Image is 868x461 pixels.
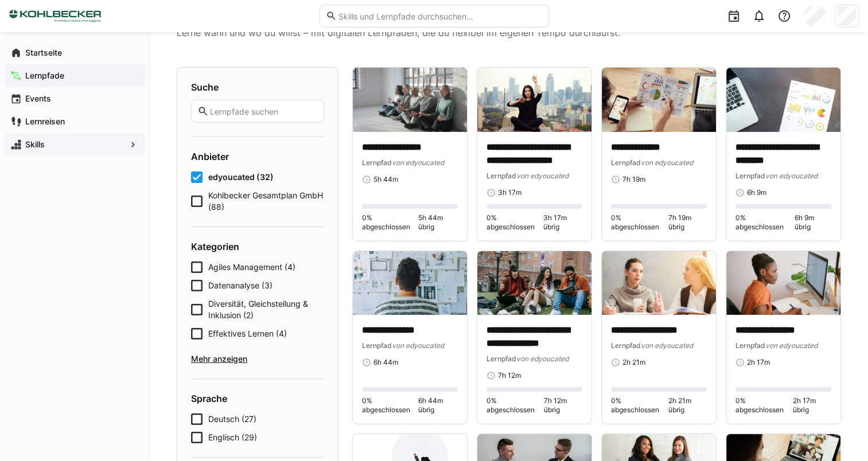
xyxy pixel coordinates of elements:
span: 0% abgeschlossen [611,213,668,232]
span: Effektives Lernen (4) [208,328,287,339]
span: Kohlbecker Gesamtplan GmbH (88) [208,190,324,213]
span: 0% abgeschlossen [611,396,668,415]
h4: Kategorien [191,241,324,252]
input: Skills und Lernpfade durchsuchen… [337,11,542,21]
h4: Anbieter [191,151,324,162]
span: von edyoucated [516,354,569,363]
span: von edyoucated [765,171,818,180]
img: image [726,68,840,132]
span: edyoucated (32) [208,171,274,183]
span: Agiles Management (4) [208,261,295,273]
span: von edyoucated [392,158,444,167]
span: 5h 44m [373,175,398,184]
img: image [353,68,467,132]
span: 7h 12m [498,371,521,380]
span: von edyoucated [765,341,818,350]
span: 0% abgeschlossen [735,213,795,232]
span: Mehr anzeigen [191,353,324,365]
span: 3h 17m übrig [543,213,582,232]
span: Lernpfad [362,341,392,350]
span: 0% abgeschlossen [362,213,418,232]
span: 2h 17m [747,358,770,367]
span: 2h 21m [622,358,645,367]
img: image [353,251,467,315]
span: 6h 9m übrig [795,213,831,232]
span: 7h 19m übrig [668,213,707,232]
span: Englisch (29) [208,432,257,443]
h4: Sprache [191,393,324,404]
span: Deutsch (27) [208,413,256,425]
span: 2h 17m übrig [793,396,831,415]
span: Lernpfad [735,171,765,180]
span: 0% abgeschlossen [486,213,543,232]
span: 6h 44m übrig [418,396,458,415]
img: image [602,68,716,132]
span: 3h 17m [498,188,521,197]
img: image [477,251,591,315]
span: 6h 44m [373,358,398,367]
img: image [477,68,591,132]
span: 0% abgeschlossen [362,396,418,415]
span: 0% abgeschlossen [735,396,793,415]
img: image [726,251,840,315]
span: 6h 9m [747,188,766,197]
span: von edyoucated [641,158,693,167]
input: Lernpfade suchen [209,106,318,116]
span: 5h 44m übrig [418,213,458,232]
span: Lernpfad [735,341,765,350]
img: image [602,251,716,315]
span: von edyoucated [516,171,569,180]
span: Diversität, Gleichstellung & Inklusion (2) [208,298,324,321]
span: 7h 12m übrig [544,396,582,415]
span: 7h 19m [622,175,645,184]
span: von edyoucated [641,341,693,350]
span: von edyoucated [392,341,444,350]
p: Lerne wann und wo du willst – mit digitalen Lernpfaden, die du flexibel im eigenen Tempo durchläu... [177,26,840,40]
span: Lernpfad [486,354,516,363]
span: Lernpfad [611,341,641,350]
span: 2h 21m übrig [668,396,707,415]
h4: Suche [191,81,324,93]
span: Lernpfad [611,158,641,167]
span: 0% abgeschlossen [486,396,544,415]
span: Lernpfad [362,158,392,167]
span: Lernpfad [486,171,516,180]
span: Datenanalyse (3) [208,280,273,291]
